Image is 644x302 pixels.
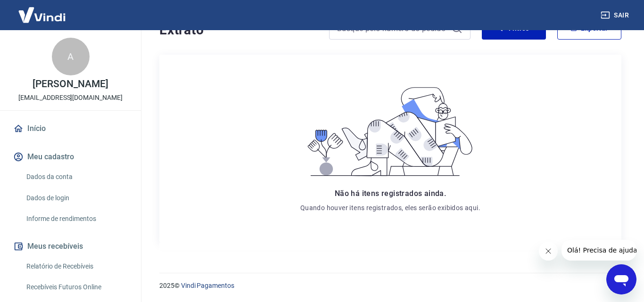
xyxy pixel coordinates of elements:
[599,7,633,24] button: Sair
[18,93,123,103] p: [EMAIL_ADDRESS][DOMAIN_NAME]
[561,240,636,261] iframe: Mensagem da empresa
[300,203,480,212] p: Quando houver itens registrados, eles serão exibidos aqui.
[159,281,621,291] p: 2025 ©
[11,147,130,167] button: Meu cadastro
[335,189,446,198] span: Não há itens registrados ainda.
[159,21,318,40] h4: Extrato
[539,242,558,261] iframe: Fechar mensagem
[52,38,90,75] div: A
[23,278,130,297] a: Recebíveis Futuros Online
[11,0,73,29] img: Vindi
[606,264,636,294] iframe: Botão para abrir a janela de mensagens
[6,7,79,14] span: Olá! Precisa de ajuda?
[23,188,130,208] a: Dados de login
[23,167,130,187] a: Dados da conta
[23,257,130,276] a: Relatório de Recebíveis
[181,282,234,289] a: Vindi Pagamentos
[33,79,108,89] p: [PERSON_NAME]
[11,118,130,139] a: Início
[23,209,130,229] a: Informe de rendimentos
[11,236,130,257] button: Meus recebíveis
